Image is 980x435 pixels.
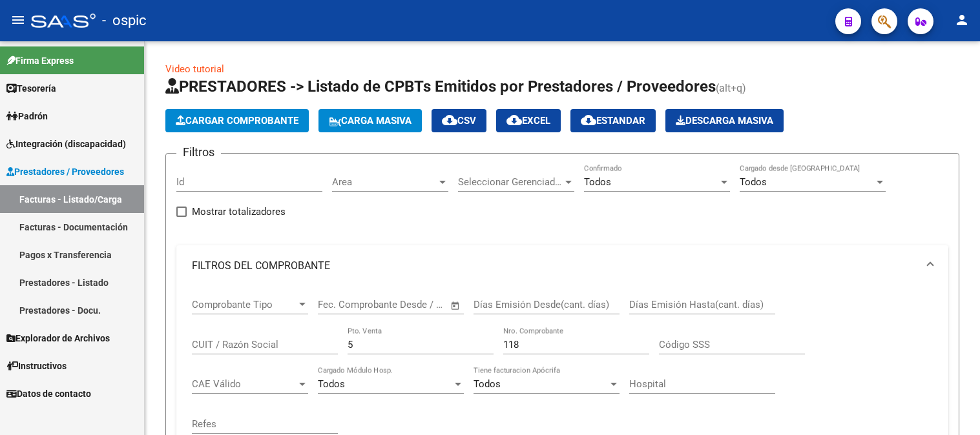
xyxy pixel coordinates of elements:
[192,299,297,310] span: Comprobante Tipo
[6,387,91,401] span: Datos de contacto
[329,115,412,126] span: Carga Masiva
[318,299,360,310] input: Start date
[448,298,463,313] button: Open calendar
[665,109,784,132] button: Descarga Masiva
[165,63,224,75] a: Video tutorial
[442,115,476,126] span: CSV
[192,378,297,390] span: CAE Válido
[716,82,746,94] span: (alt+q)
[936,391,967,422] iframe: Intercom live chat
[176,115,298,126] span: Cargar Comprobante
[10,12,26,28] mat-icon: menu
[102,6,147,35] span: - ospic
[371,299,434,310] input: End date
[6,54,74,68] span: Firma Express
[165,77,716,96] span: PRESTADORES -> Listado de CPBTs Emitidos por Prestadores / Proveedores
[6,81,56,96] span: Tesorería
[458,176,563,188] span: Seleccionar Gerenciador
[954,12,970,28] mat-icon: person
[192,204,286,219] span: Mostrar totalizadores
[176,143,221,161] h3: Filtros
[740,176,767,188] span: Todos
[192,259,917,273] mat-panel-title: FILTROS DEL COMPROBANTE
[176,245,948,287] mat-expansion-panel-header: FILTROS DEL COMPROBANTE
[496,109,561,132] button: EXCEL
[581,115,645,126] span: Estandar
[570,109,656,132] button: Estandar
[332,176,437,188] span: Area
[6,165,124,179] span: Prestadores / Proveedores
[318,109,422,132] button: Carga Masiva
[6,109,48,123] span: Padrón
[318,378,345,390] span: Todos
[506,115,550,126] span: EXCEL
[6,137,126,151] span: Integración (discapacidad)
[581,112,596,128] mat-icon: cloud_download
[442,112,457,128] mat-icon: cloud_download
[6,331,110,345] span: Explorador de Archivos
[474,378,501,390] span: Todos
[676,115,773,126] span: Descarga Masiva
[432,109,486,132] button: CSV
[165,109,309,132] button: Cargar Comprobante
[665,109,784,132] app-download-masive: Descarga masiva de comprobantes (adjuntos)
[584,176,611,188] span: Todos
[506,112,522,128] mat-icon: cloud_download
[6,359,67,373] span: Instructivos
